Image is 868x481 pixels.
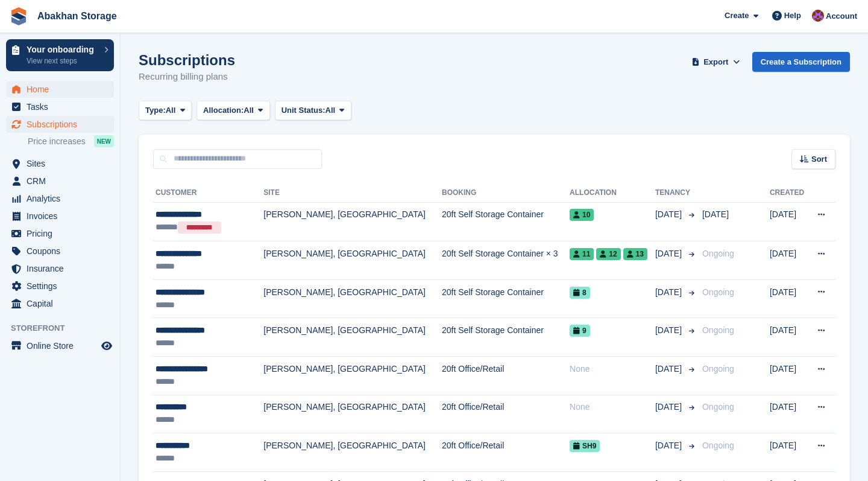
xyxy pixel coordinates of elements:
span: 11 [570,248,594,260]
span: Insurance [27,260,99,277]
td: [DATE] [770,202,808,241]
span: SH9 [570,440,600,452]
button: Type: All [139,101,192,121]
a: menu [6,225,114,242]
span: [DATE] [655,363,684,375]
td: 20ft Self Storage Container [442,202,570,241]
span: CRM [27,173,99,190]
span: Export [703,56,728,68]
td: [PERSON_NAME], [GEOGRAPHIC_DATA] [263,395,442,433]
a: Your onboarding View next steps [6,39,114,71]
td: [PERSON_NAME], [GEOGRAPHIC_DATA] [263,241,442,280]
th: Created [770,183,808,203]
a: menu [6,208,114,225]
a: menu [6,295,114,312]
span: Account [826,10,857,22]
a: menu [6,337,114,354]
button: Export [690,52,743,72]
span: Allocation: [203,104,244,116]
td: 20ft Self Storage Container [442,318,570,357]
span: [DATE] [655,208,684,221]
a: Preview store [99,339,114,353]
td: [DATE] [770,357,808,395]
span: Capital [27,295,99,312]
button: Allocation: All [197,101,270,121]
p: Recurring billing plans [139,70,235,84]
div: None [570,401,655,413]
h1: Subscriptions [139,52,235,68]
td: [PERSON_NAME], [GEOGRAPHIC_DATA] [263,202,442,241]
p: View next steps [27,56,98,66]
span: 13 [623,248,647,260]
td: [DATE] [770,241,808,280]
span: Price increases [28,136,86,147]
th: Booking [442,183,570,203]
th: Site [263,183,442,203]
span: Invoices [27,208,99,225]
span: 8 [570,287,590,299]
span: Sites [27,155,99,172]
td: [PERSON_NAME], [GEOGRAPHIC_DATA] [263,318,442,357]
span: Type: [145,104,166,116]
a: menu [6,98,114,115]
td: 20ft Self Storage Container [442,279,570,318]
th: Customer [153,183,263,203]
span: Help [784,10,801,22]
td: [PERSON_NAME], [GEOGRAPHIC_DATA] [263,433,442,472]
td: [PERSON_NAME], [GEOGRAPHIC_DATA] [263,279,442,318]
span: Ongoing [702,364,734,374]
span: 9 [570,325,590,337]
span: [DATE] [655,247,684,260]
td: 20ft Office/Retail [442,357,570,395]
a: menu [6,243,114,260]
th: Tenancy [655,183,697,203]
td: [DATE] [770,318,808,357]
span: Coupons [27,243,99,260]
a: menu [6,260,114,277]
span: Tasks [27,98,99,115]
div: None [570,363,655,375]
button: Unit Status: All [275,101,351,121]
span: Analytics [27,190,99,207]
a: menu [6,278,114,295]
td: [DATE] [770,279,808,318]
td: 20ft Office/Retail [442,395,570,433]
a: menu [6,116,114,133]
a: menu [6,190,114,207]
td: 20ft Office/Retail [442,433,570,472]
a: Abakhan Storage [33,6,122,26]
p: Your onboarding [27,45,98,54]
img: stora-icon-8386f47178a22dfd0bd8f6a31ec36ba5ce8667c1dd55bd0f319d3a0aa187defe.svg [10,7,28,25]
td: 20ft Self Storage Container × 3 [442,241,570,280]
a: Price increases NEW [28,135,114,148]
span: Pricing [27,225,99,242]
a: menu [6,173,114,190]
span: All [166,104,176,116]
th: Allocation [570,183,655,203]
td: [PERSON_NAME], [GEOGRAPHIC_DATA] [263,357,442,395]
img: William Abakhan [812,10,824,22]
span: Subscriptions [27,116,99,133]
span: Ongoing [702,441,734,450]
div: NEW [94,135,114,147]
a: Create a Subscription [752,52,850,72]
span: All [244,104,254,116]
td: [DATE] [770,433,808,472]
span: Home [27,81,99,98]
span: Settings [27,278,99,295]
span: [DATE] [702,209,729,219]
a: menu [6,155,114,172]
td: [DATE] [770,395,808,433]
span: 10 [570,209,594,221]
span: Create [725,10,749,22]
span: Ongoing [702,402,734,412]
span: [DATE] [655,401,684,413]
span: 12 [596,248,620,260]
span: Ongoing [702,249,734,258]
span: Ongoing [702,287,734,297]
span: [DATE] [655,324,684,337]
span: Storefront [11,322,120,334]
span: Online Store [27,337,99,354]
span: [DATE] [655,439,684,452]
span: All [325,104,336,116]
